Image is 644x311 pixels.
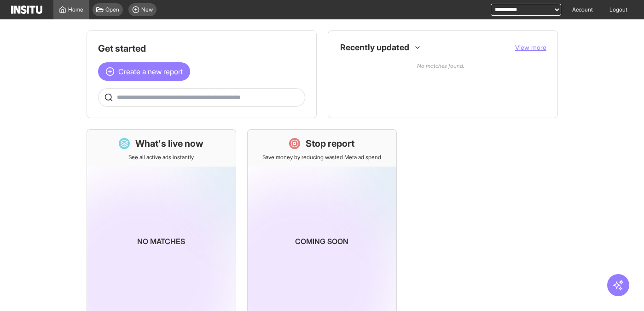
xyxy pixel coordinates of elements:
span: Open [105,6,119,13]
span: New [141,6,153,13]
p: No matches found. [339,57,543,92]
p: No matches [137,236,185,247]
button: View more [515,43,546,52]
button: Create a new report [98,62,190,81]
p: See all active ads instantly [128,154,194,161]
img: Logo [11,6,42,14]
h1: What's live now [135,137,203,150]
span: Home [68,6,83,13]
h1: Get started [98,42,305,55]
span: View more [515,43,546,51]
span: Create a new report [118,66,183,77]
